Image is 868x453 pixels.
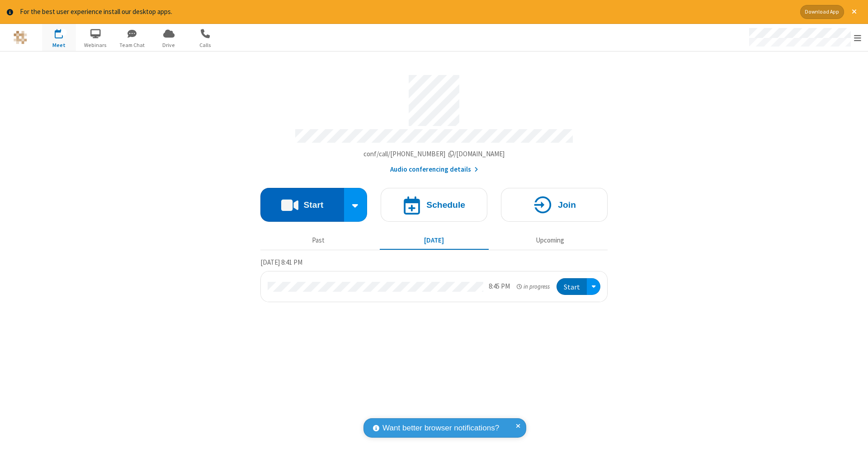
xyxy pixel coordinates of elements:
div: 8:45 PM [489,281,510,292]
h4: Start [303,201,323,209]
span: Drive [152,41,186,49]
h4: Join [558,201,576,209]
button: Schedule [381,188,487,222]
div: For the best user experience install our desktop apps. [20,7,793,17]
button: Logo [3,24,37,51]
span: Want better browser notifications? [382,422,499,434]
span: Meet [42,41,76,49]
button: [DATE] [380,232,489,249]
section: Account details [260,68,608,174]
button: Start [260,188,344,222]
section: Today's Meetings [260,257,608,302]
div: Open menu [587,278,600,295]
img: QA Selenium DO NOT DELETE OR CHANGE [14,31,27,44]
span: Team Chat [115,41,149,49]
button: Join [501,188,608,222]
span: Webinars [79,41,113,49]
button: Upcoming [495,232,604,249]
button: Download App [800,5,844,19]
div: 1 [61,29,67,36]
span: Calls [189,41,222,49]
button: Past [264,232,373,249]
span: [DATE] 8:41 PM [260,258,302,266]
button: Close alert [847,5,861,19]
h4: Schedule [426,201,465,209]
em: in progress [517,282,550,291]
button: Audio conferencing details [390,164,478,175]
span: Copy my meeting room link [363,149,505,158]
button: Copy my meeting room linkCopy my meeting room link [363,149,505,159]
div: Open menu [741,24,868,51]
div: Start conference options [344,188,368,222]
button: Start [557,278,587,295]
